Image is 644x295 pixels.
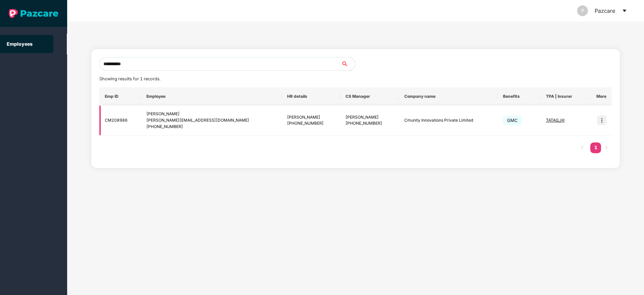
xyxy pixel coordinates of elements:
[341,61,355,67] span: search
[99,76,160,81] span: Showing results for 1 records.
[99,87,141,106] th: Emp ID
[541,87,586,106] th: TPA | Insurer
[577,142,588,153] button: left
[622,8,627,13] span: caret-down
[99,106,141,136] td: CM208986
[287,114,335,121] div: [PERSON_NAME]
[141,87,282,106] th: Employee
[590,142,601,153] li: 1
[581,5,584,16] span: P
[601,142,612,153] li: Next Page
[146,111,276,117] div: [PERSON_NAME]
[346,120,394,127] div: [PHONE_NUMBER]
[399,106,498,136] td: Cmunity Innovations Private Limited
[146,117,276,124] div: [PERSON_NAME][EMAIL_ADDRESS][DOMAIN_NAME]
[341,57,355,71] button: search
[590,142,601,153] a: 1
[577,142,588,153] li: Previous Page
[146,124,276,130] div: [PHONE_NUMBER]
[346,114,394,121] div: [PERSON_NAME]
[604,145,608,150] span: right
[498,87,541,106] th: Benefits
[580,145,584,150] span: left
[7,41,33,47] a: Employees
[399,87,498,106] th: Company name
[340,87,399,106] th: CS Manager
[597,116,606,125] img: icon
[601,142,612,153] button: right
[546,118,564,123] span: TATAG_HI
[586,87,612,106] th: More
[282,87,340,106] th: HR details
[503,116,522,125] span: GMC
[287,120,335,127] div: [PHONE_NUMBER]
